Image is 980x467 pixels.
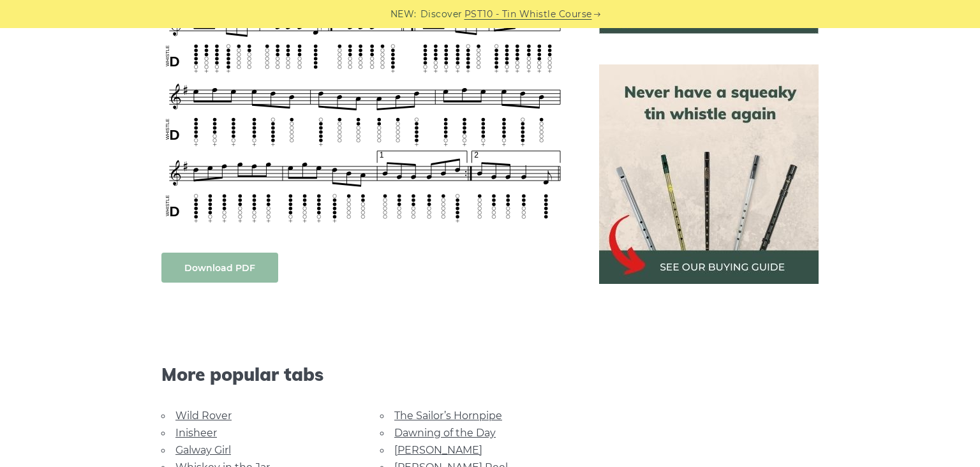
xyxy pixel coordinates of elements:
[420,7,463,22] span: Discover
[161,364,568,385] span: More popular tabs
[175,410,232,422] a: Wild Rover
[394,427,496,439] a: Dawning of the Day
[175,444,231,456] a: Galway Girl
[390,7,417,22] span: NEW:
[175,427,217,439] a: Inisheer
[394,444,482,456] a: [PERSON_NAME]
[161,253,278,283] a: Download PDF
[599,64,819,284] img: tin whistle buying guide
[464,7,592,22] a: PST10 - Tin Whistle Course
[394,410,502,422] a: The Sailor’s Hornpipe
